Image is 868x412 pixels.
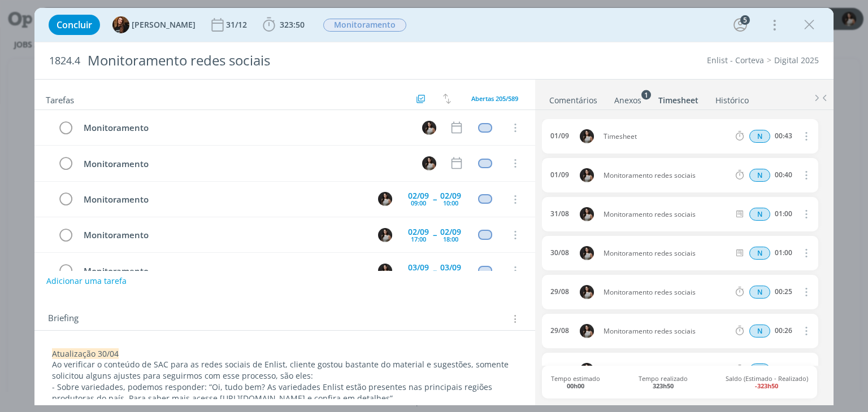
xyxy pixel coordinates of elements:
[653,382,674,390] b: 323h50
[377,226,394,243] button: C
[260,16,307,34] button: 323:50
[755,382,778,390] b: -323h50
[421,119,438,136] button: C
[112,16,196,33] button: T[PERSON_NAME]
[79,157,411,171] div: Monitoramento
[749,363,770,376] span: N
[639,375,688,389] span: Tempo realizado
[433,266,436,274] span: --
[550,210,569,218] div: 31/08
[551,375,600,389] span: Tempo estimado
[658,90,699,106] a: Timesheet
[421,155,438,172] button: C
[749,208,770,221] span: N
[567,382,584,390] b: 00h00
[440,192,461,200] div: 02/09
[550,132,569,140] div: 01/09
[471,94,518,103] span: Abertas 205/589
[749,325,770,338] span: N
[749,130,770,143] span: N
[749,247,770,260] div: Horas normais
[774,55,819,65] a: Digital 2025
[408,228,429,236] div: 02/09
[49,15,100,35] button: Concluir
[52,359,511,381] span: Ao verificar o conteúdo de SAC para as redes sociais de Enlist, cliente gostou bastante do materi...
[440,228,461,236] div: 02/09
[433,195,436,203] span: --
[132,21,196,29] span: [PERSON_NAME]
[726,375,808,389] span: Saldo (Estimado - Realizado)
[599,289,734,296] span: Monitoramento redes sociais
[599,211,734,218] span: Monitoramento redes sociais
[377,262,394,279] button: C
[749,169,770,182] div: Horas normais
[641,90,651,99] sup: 1
[775,327,792,335] div: 00:26
[422,121,436,135] img: C
[580,168,594,182] img: C
[52,382,494,404] span: - Sobre variedades, podemos responder: “Oi, tudo bem? As variedades Enlist estão presentes nas pr...
[775,249,792,257] div: 01:00
[580,285,594,299] img: C
[580,324,594,338] img: C
[46,92,74,106] span: Tarefas
[49,55,80,67] span: 1824.4
[749,286,770,299] div: Horas normais
[79,264,367,278] div: Monitoramento
[79,192,367,207] div: Monitoramento
[749,286,770,299] span: N
[408,192,429,200] div: 02/09
[411,200,426,206] div: 09:00
[226,21,249,29] div: 31/12
[79,121,411,135] div: Monitoramento
[443,200,458,206] div: 10:00
[52,348,119,359] span: Atualização 30/04
[550,288,569,296] div: 29/08
[749,208,770,221] div: Horas normais
[550,249,569,257] div: 30/08
[749,363,770,376] div: Horas normais
[775,210,792,218] div: 01:00
[599,250,734,257] span: Monitoramento redes sociais
[775,288,792,296] div: 00:25
[549,90,598,106] a: Comentários
[749,247,770,260] span: N
[749,130,770,143] div: Horas normais
[749,169,770,182] span: N
[580,363,594,377] img: C
[775,132,792,140] div: 00:43
[715,90,749,106] a: Histórico
[550,171,569,179] div: 01/09
[550,327,569,335] div: 29/08
[411,236,426,242] div: 17:00
[323,19,406,32] span: Monitoramento
[580,129,594,143] img: C
[79,228,367,242] div: Monitoramento
[599,328,734,335] span: Monitoramento redes sociais
[731,16,749,34] button: 5
[599,172,734,179] span: Monitoramento redes sociais
[377,191,394,208] button: C
[443,236,458,242] div: 18:00
[280,19,305,30] span: 323:50
[83,47,493,74] div: Monitoramento redes sociais
[580,246,594,260] img: C
[443,94,451,104] img: arrow-down-up.svg
[440,264,461,271] div: 03/09
[740,15,750,25] div: 5
[422,156,436,170] img: C
[378,264,392,278] img: C
[580,207,594,221] img: C
[707,55,764,65] a: Enlist - Corteva
[775,171,792,179] div: 00:40
[378,228,392,242] img: C
[57,20,92,29] span: Concluir
[749,325,770,338] div: Horas normais
[433,231,436,239] span: --
[614,95,641,106] div: Anexos
[323,18,407,32] button: Monitoramento
[112,16,129,33] img: T
[48,312,79,326] span: Briefing
[34,8,833,405] div: dialog
[46,271,127,291] button: Adicionar uma tarefa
